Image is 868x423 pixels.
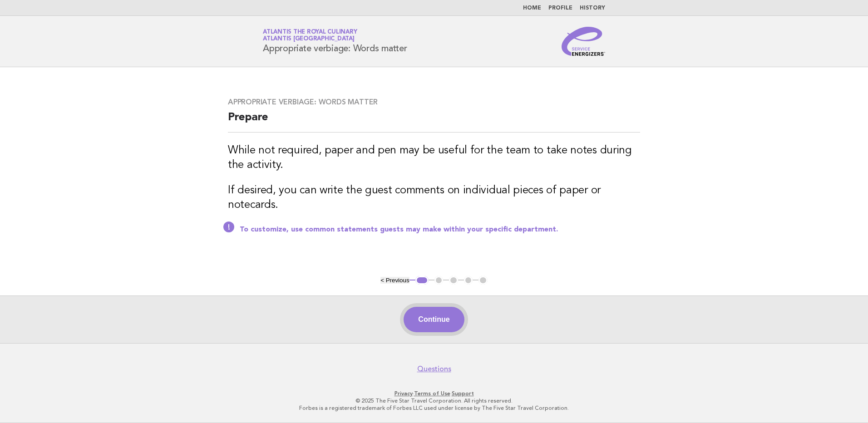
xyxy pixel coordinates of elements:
a: Privacy [395,390,413,397]
a: History [580,5,605,11]
h3: While not required, paper and pen may be useful for the team to take notes during the activity. [228,143,640,172]
p: · · [156,390,712,397]
h1: Appropriate verbiage: Words matter [263,30,407,53]
a: Atlantis the Royal CulinaryAtlantis [GEOGRAPHIC_DATA] [263,29,357,42]
a: Questions [417,364,451,374]
a: Support [452,390,474,397]
a: Profile [548,5,572,11]
p: To customize, use common statements guests may make within your specific department. [240,225,640,234]
button: < Previous [380,277,409,284]
p: © 2025 The Five Star Travel Corporation. All rights reserved. [156,397,712,404]
h2: Prepare [228,110,640,133]
h3: If desired, you can write the guest comments on individual pieces of paper or notecards. [228,183,640,212]
span: Atlantis [GEOGRAPHIC_DATA] [263,36,355,42]
a: Home [523,5,541,11]
a: Terms of Use [414,390,450,397]
img: Service Energizers [562,27,605,56]
h3: Appropriate verbiage: Words matter [228,98,640,107]
button: 1 [415,276,429,285]
p: Forbes is a registered trademark of Forbes LLC used under license by The Five Star Travel Corpora... [156,404,712,412]
button: Continue [404,307,464,332]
